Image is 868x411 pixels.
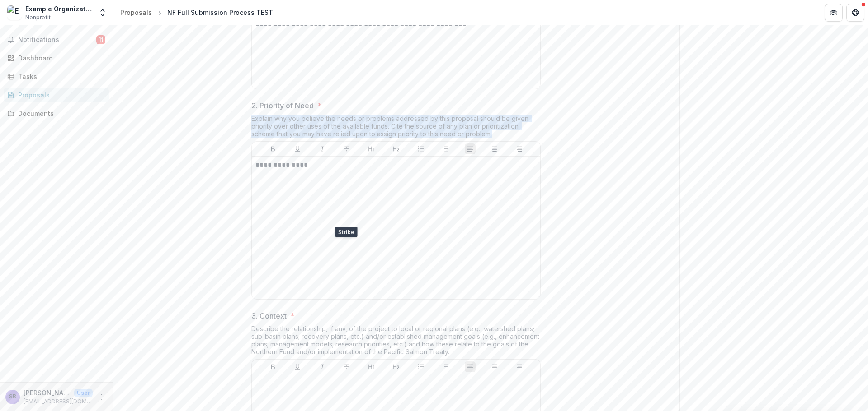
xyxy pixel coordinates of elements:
div: Dashboard [18,53,102,63]
button: Strike [341,143,352,154]
button: Italicize [317,143,328,154]
nav: breadcrumb [117,6,277,19]
span: 11 [96,35,105,44]
img: Example Organization for Webinar [7,5,22,20]
div: Explain why you believe the needs or problems addressed by this proposal should be given priority... [251,115,541,141]
p: [EMAIL_ADDRESS][DOMAIN_NAME] [24,397,93,406]
button: Heading 2 [391,361,401,372]
span: Nonprofit [25,14,51,22]
p: [PERSON_NAME] [24,388,71,397]
button: Bullet List [415,143,426,154]
button: Bold [268,143,278,154]
button: Partners [825,4,843,22]
button: Underline [292,143,303,154]
a: Documents [4,106,109,121]
a: Proposals [117,6,156,19]
button: Heading 2 [391,143,401,154]
div: Documents [18,109,102,118]
button: Align Right [514,143,525,154]
button: Strike [341,361,352,372]
div: Describe the relationship, if any, of the project to local or regional plans (e.g., watershed pla... [251,325,541,359]
button: Align Center [489,361,500,372]
div: Example Organization for Webinar [25,4,93,14]
button: Underline [292,361,303,372]
p: User [74,389,93,397]
p: 2. Priority of Need [251,100,314,111]
button: Bullet List [415,361,426,372]
button: Bold [268,361,278,372]
div: Tasks [18,72,102,81]
div: Sascha Bendt [9,394,16,400]
button: Italicize [317,361,328,372]
button: Align Left [465,361,476,372]
a: Tasks [4,69,109,84]
a: Dashboard [4,51,109,65]
button: Align Right [514,361,525,372]
button: Ordered List [440,361,451,372]
button: More [96,392,107,402]
button: Notifications11 [4,32,109,47]
button: Align Left [465,143,476,154]
button: Open entity switcher [96,4,109,22]
div: Proposals [18,90,102,100]
div: NF Full Submission Process TEST [167,8,273,17]
div: Proposals [120,8,152,17]
span: Notifications [18,36,96,44]
a: Proposals [4,88,109,102]
button: Ordered List [440,143,451,154]
button: Align Center [489,143,500,154]
button: Heading 1 [366,361,377,372]
button: Heading 1 [366,143,377,154]
button: Get Help [846,4,864,22]
p: 3. Context [251,310,287,321]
